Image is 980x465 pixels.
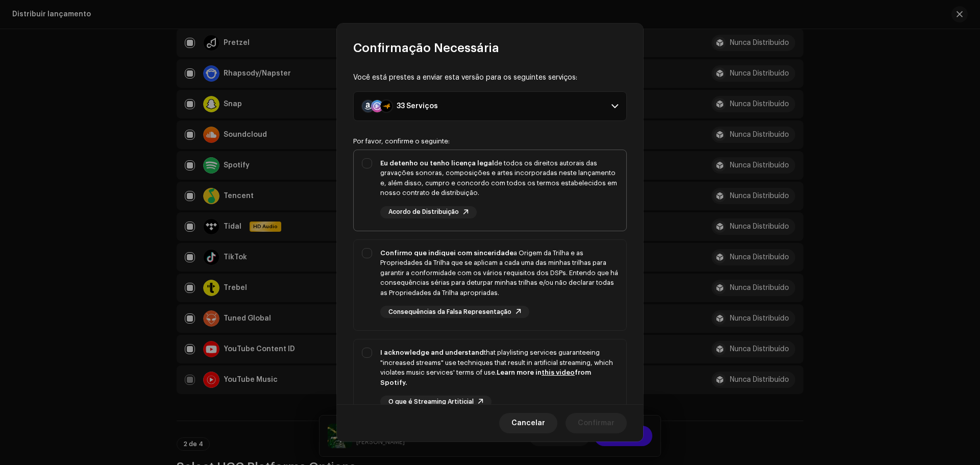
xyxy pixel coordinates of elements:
button: Confirmar [566,413,627,433]
span: O que é Streaming Artiticial [388,399,474,405]
span: Consequências da Falsa Representação [388,309,511,315]
button: Cancelar [499,413,557,433]
strong: Eu detenho ou tenho licença legal [380,160,494,166]
div: that playlisting services guaranteeing "increased streams" use techniques that result in artifici... [380,348,618,387]
div: Você está prestes a enviar esta versão para os seguintes serviços: [353,72,627,83]
strong: I acknowledge and understand [380,349,484,356]
p-accordion-header: 33 Serviços [353,91,627,121]
p-togglebutton: Eu detenho ou tenho licença legalde todos os direitos autorais das gravações sonoras, composições... [353,150,627,231]
span: Confirmar [578,413,615,433]
a: this video [542,369,575,376]
div: 33 Serviços [397,102,438,110]
span: Confirmação Necessária [353,40,499,56]
p-togglebutton: Confirmo que indiquei com sinceridadea Origem da Trilha e as Propriedades da Trilha que se aplica... [353,239,627,331]
div: Por favor, confirme o seguinte: [353,137,627,145]
div: a Origem da Trilha e as Propriedades da Trilha que se aplicam a cada uma das minhas trilhas para ... [380,248,618,298]
div: de todos os direitos autorais das gravações sonoras, composições e artes incorporadas neste lança... [380,158,618,198]
span: Acordo de Distribuição [388,209,459,215]
span: Cancelar [511,413,545,433]
p-togglebutton: I acknowledge and understandthat playlisting services guaranteeing "increased streams" use techni... [353,339,627,437]
strong: Confirmo que indiquei com sinceridade [380,250,513,256]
